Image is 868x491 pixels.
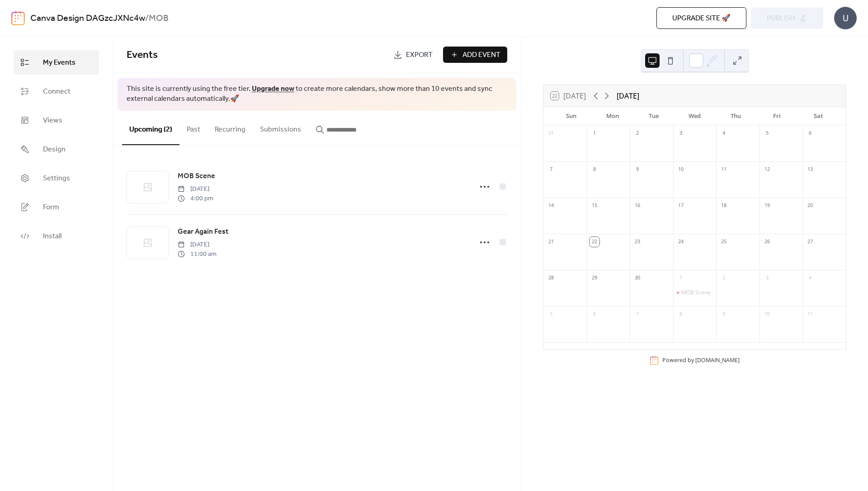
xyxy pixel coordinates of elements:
span: This site is currently using the free tier. to create more calendars, show more than 10 events an... [127,84,507,104]
div: 19 [762,201,772,211]
div: 30 [632,273,642,283]
span: Settings [43,173,70,184]
div: Powered by [662,356,740,364]
div: 18 [719,201,729,211]
div: 5 [546,309,556,319]
a: My Events [14,50,99,75]
div: Sat [797,107,839,125]
div: 26 [762,237,772,247]
button: Upcoming (2) [122,111,179,145]
div: 24 [676,237,686,247]
div: 2 [632,128,642,138]
div: 28 [546,273,556,283]
b: MOB [149,10,169,27]
button: Add Event [443,47,507,63]
div: 27 [805,237,815,247]
div: 5 [762,128,772,138]
div: 9 [632,165,642,175]
div: 29 [590,273,599,283]
button: Recurring [208,111,253,144]
span: Export [406,50,433,61]
div: Fri [756,107,797,125]
a: Views [14,108,99,132]
a: [DOMAIN_NAME] [695,356,740,364]
div: 6 [590,309,599,319]
a: Export [387,47,439,63]
div: 8 [590,165,599,175]
div: 15 [590,201,599,211]
div: 16 [632,201,642,211]
div: 1 [676,273,686,283]
div: 13 [805,165,815,175]
div: 11 [719,165,729,175]
a: Canva Design DAGzcJXNc4w [30,10,145,27]
div: 3 [762,273,772,283]
a: Design [14,137,99,161]
button: Submissions [253,111,308,144]
div: 14 [546,201,556,211]
div: MOB Scene [681,289,711,296]
span: My Events [43,57,75,68]
span: Form [43,202,59,213]
div: 9 [719,309,729,319]
span: Add Event [462,50,500,61]
span: Design [43,144,66,155]
div: 1 [590,128,599,138]
a: Upgrade now [252,82,294,96]
a: Gear Again Fest [178,226,228,238]
div: 7 [546,165,556,175]
span: Upgrade site 🚀 [672,13,731,24]
a: Connect [14,79,99,104]
span: Connect [43,86,71,97]
a: Settings [14,166,99,190]
span: 4:00 pm [178,194,213,203]
div: U [834,7,857,29]
div: Mon [592,107,633,125]
div: 10 [676,165,686,175]
div: 6 [805,128,815,138]
div: 12 [762,165,772,175]
button: Upgrade site 🚀 [656,7,746,29]
div: 25 [719,237,729,247]
img: logo [11,11,25,25]
a: Form [14,195,99,219]
div: 4 [719,128,729,138]
div: Sun [551,107,592,125]
div: 22 [590,237,599,247]
a: Install [14,224,99,248]
div: 3 [676,128,686,138]
div: MOB Scene [673,289,717,296]
div: 8 [676,309,686,319]
div: 11 [805,309,815,319]
div: 31 [546,128,556,138]
button: Past [179,111,208,144]
div: Tue [633,107,674,125]
div: 23 [632,237,642,247]
div: 2 [719,273,729,283]
div: 21 [546,237,556,247]
a: MOB Scene [178,170,215,182]
span: [DATE] [178,240,217,250]
div: 4 [805,273,815,283]
div: Thu [715,107,756,125]
div: 10 [762,309,772,319]
div: [DATE] [617,90,639,101]
span: Install [43,231,61,242]
div: 20 [805,201,815,211]
span: Gear Again Fest [178,227,228,237]
div: 7 [632,309,642,319]
span: [DATE] [178,184,213,194]
b: / [145,10,149,27]
div: Wed [674,107,715,125]
span: Views [43,115,62,126]
div: 17 [676,201,686,211]
span: 11:00 am [178,250,217,259]
span: Events [127,45,158,65]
